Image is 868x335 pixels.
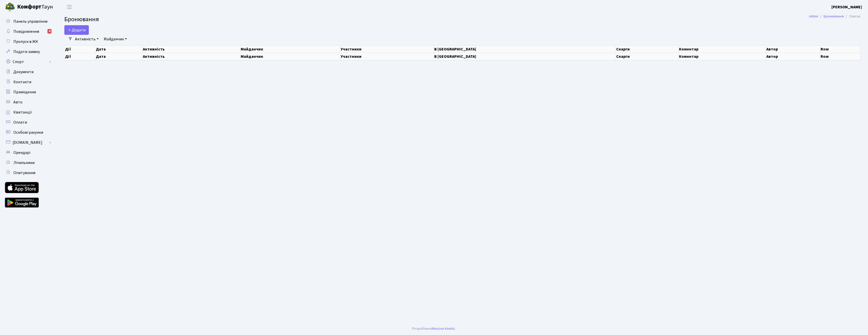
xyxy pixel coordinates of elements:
[616,45,679,53] th: Скарги
[13,79,31,85] span: Контакти
[65,53,95,60] th: Дії
[95,45,142,53] th: Дата
[3,77,53,87] a: Контакти
[3,127,53,137] a: Особові рахунки
[240,45,340,53] th: Майданчик
[3,26,53,37] a: Повідомлення4
[3,67,53,77] a: Документи
[801,11,868,22] nav: breadcrumb
[13,39,38,44] span: Пропуск в ЖК
[63,3,76,11] button: Переключити навігацію
[13,29,39,34] span: Повідомлення
[13,120,27,125] span: Оплати
[831,4,862,10] b: [PERSON_NAME]
[17,3,41,11] b: Комфорт
[17,3,53,11] span: Таун
[831,4,862,10] a: [PERSON_NAME]
[766,45,820,53] th: Автор
[3,107,53,117] a: Квитанції
[3,87,53,97] a: Приміщення
[13,160,35,165] span: Лічильники
[820,53,860,60] th: Row
[3,16,53,26] a: Панель управління
[3,117,53,127] a: Оплати
[142,53,240,60] th: Активність
[3,97,53,107] a: Авто
[13,170,35,176] span: Опитування
[809,14,818,19] a: Admin
[47,29,51,34] div: 4
[3,158,53,168] a: Лічильники
[824,14,844,19] a: Бронювання
[616,53,679,60] th: Скарги
[65,45,95,53] th: Дії
[142,45,240,53] th: Активність
[432,326,455,331] a: Massive Kinetic
[13,109,32,115] span: Квитанції
[102,35,129,43] a: Майданчик
[13,69,34,75] span: Документи
[820,45,860,53] th: Row
[3,57,53,67] a: Спорт
[340,45,434,53] th: Участники
[434,45,616,53] th: В [GEOGRAPHIC_DATA]
[412,326,456,331] div: Розроблено .
[13,89,36,95] span: Приміщення
[3,47,53,57] a: Подати заявку
[3,148,53,158] a: Орендарі
[73,35,101,43] a: Активність
[844,14,860,19] li: Список
[3,137,53,148] a: [DOMAIN_NAME]
[434,53,616,60] th: В [GEOGRAPHIC_DATA]
[340,53,434,60] th: Участники
[5,2,15,12] img: logo.png
[3,168,53,178] a: Опитування
[64,15,99,24] span: Бронювання
[13,49,40,54] span: Подати заявку
[95,53,142,60] th: Дата
[3,37,53,47] a: Пропуск в ЖК
[64,25,89,35] button: Додати
[240,53,340,60] th: Майданчик
[13,150,30,155] span: Орендарі
[766,53,820,60] th: Автор
[678,53,766,60] th: Коментар
[13,99,22,105] span: Авто
[13,130,43,135] span: Особові рахунки
[13,19,47,24] span: Панель управління
[678,45,766,53] th: Коментар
